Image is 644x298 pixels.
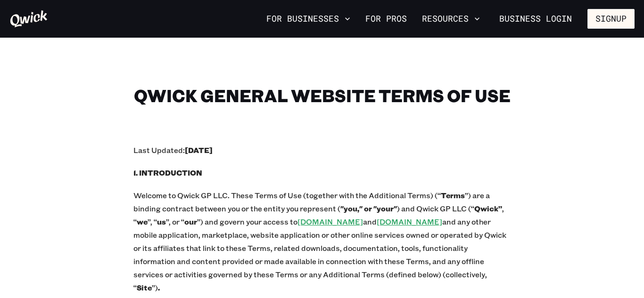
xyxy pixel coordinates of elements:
[587,9,635,29] button: Signup
[340,203,397,213] b: "you," or "your"
[133,168,202,177] b: 1. INTRODUCTION
[185,145,213,155] b: [DATE]
[137,217,148,226] b: we
[474,203,502,213] b: Qwick”
[133,85,511,106] h1: Qwick General Website Terms of Use
[377,217,442,226] a: [DOMAIN_NAME]
[362,11,411,27] a: For Pros
[133,189,511,294] p: Welcome to Qwick GP LLC. These Terms of Use (together with the Additional Terms) (“ ”) are a bind...
[491,9,580,29] a: Business Login
[137,282,152,292] b: Site
[184,217,197,226] b: our
[263,11,354,27] button: For Businesses
[297,217,363,226] a: [DOMAIN_NAME]
[158,282,160,292] b: .
[133,144,511,157] p: Last Updated:
[157,217,166,226] b: us
[441,190,465,200] b: Terms
[418,11,484,27] button: Resources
